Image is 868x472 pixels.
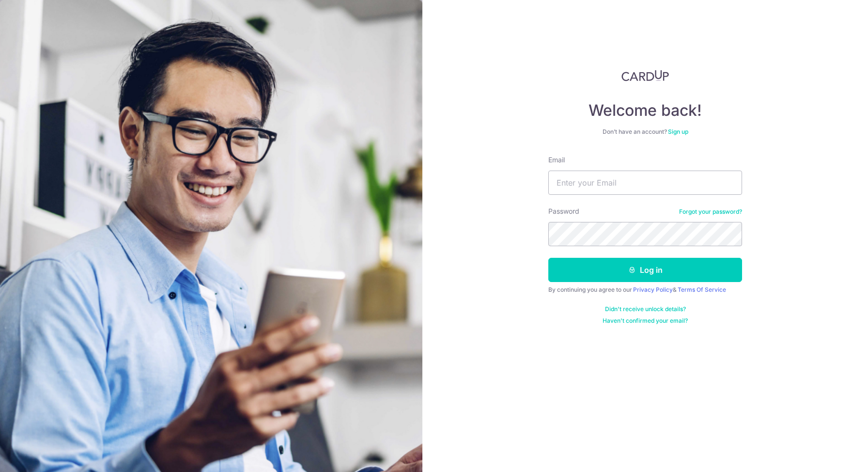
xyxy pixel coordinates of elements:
[548,155,565,165] label: Email
[633,286,673,293] a: Privacy Policy
[548,101,742,120] h4: Welcome back!
[621,70,669,81] img: CardUp Logo
[548,171,742,195] input: Enter your Email
[679,208,742,216] a: Forgot your password?
[548,286,742,294] div: By continuing you agree to our &
[548,128,742,136] div: Don’t have an account?
[678,286,726,293] a: Terms Of Service
[548,258,742,282] button: Log in
[605,305,686,313] a: Didn't receive unlock details?
[668,128,688,135] a: Sign up
[603,317,688,325] a: Haven't confirmed your email?
[548,206,579,216] label: Password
